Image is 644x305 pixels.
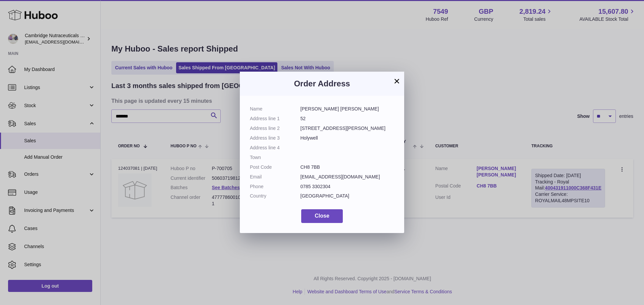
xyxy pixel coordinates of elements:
dd: 0785 3302304 [301,183,394,190]
dt: Address line 1 [250,116,301,122]
dt: Post Code [250,164,301,170]
dt: Address line 3 [250,135,301,141]
button: × [393,77,401,85]
dd: CH8 7BB [301,164,394,170]
dd: [PERSON_NAME] [PERSON_NAME] [301,106,394,112]
dd: [GEOGRAPHIC_DATA] [301,193,394,199]
dt: Name [250,106,301,112]
dd: 52 [301,116,394,122]
h3: Order Address [250,78,394,89]
dt: Address line 2 [250,125,301,132]
dd: [EMAIL_ADDRESS][DOMAIN_NAME] [301,174,394,180]
dt: Email [250,174,301,180]
dt: Phone [250,183,301,190]
dd: [STREET_ADDRESS][PERSON_NAME] [301,125,394,132]
button: Close [301,209,343,223]
span: Close [315,213,329,219]
dt: Town [250,154,301,161]
dd: Holywell [301,135,394,141]
dt: Country [250,193,301,199]
dt: Address line 4 [250,145,301,151]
